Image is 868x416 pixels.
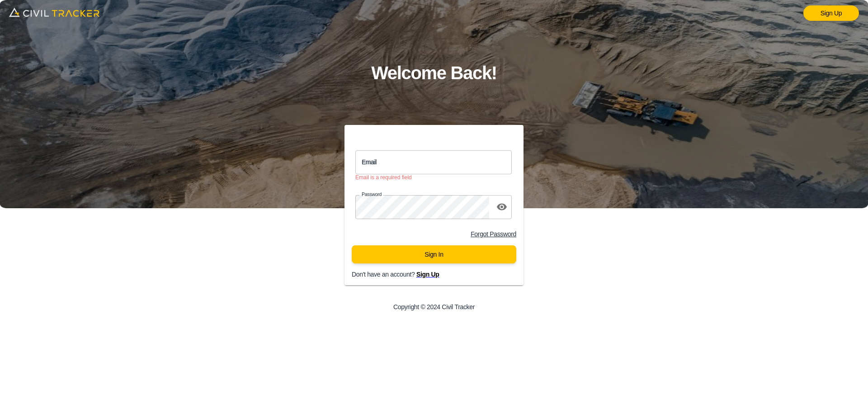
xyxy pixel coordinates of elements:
[393,303,475,311] p: Copyright © 2024 Civil Tracker
[471,230,516,238] a: Forgot Password
[371,58,497,88] h1: Welcome Back!
[352,245,516,263] button: Sign In
[416,271,439,278] a: Sign Up
[352,271,531,278] p: Don't have an account?
[355,150,512,174] input: email
[9,5,99,20] img: logo
[493,198,511,216] button: toggle password visibility
[355,174,512,181] span: Email is a required field
[803,5,859,21] a: Sign Up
